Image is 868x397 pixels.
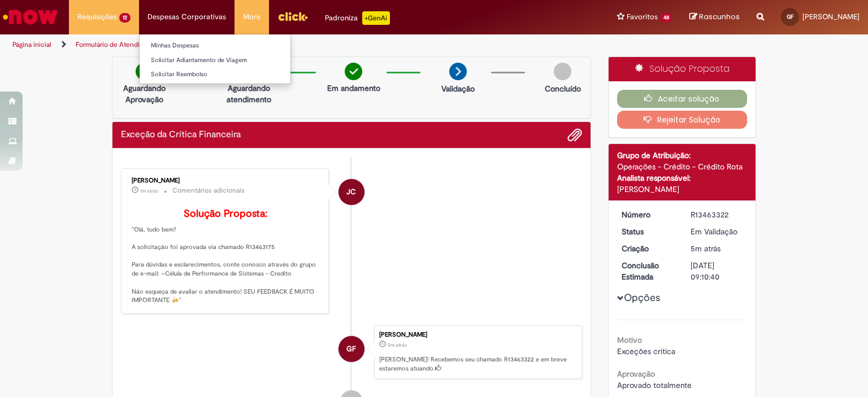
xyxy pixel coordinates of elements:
ul: Despesas Corporativas [139,34,291,84]
b: Motivo [617,335,642,345]
button: Rejeitar Solução [617,111,748,129]
span: JC [346,178,356,206]
div: Jonas Correia [338,179,364,205]
span: Requisições [77,11,117,23]
span: 5m atrás [691,243,721,254]
span: Favoritos [627,11,658,23]
img: arrow-next.png [449,63,467,80]
img: click_logo_yellow_360x200.png [277,8,308,25]
span: 12 [119,13,131,23]
li: Giovanna Rodrigues Faria [121,325,582,379]
div: [PERSON_NAME] [132,177,320,184]
div: Em Validação [691,226,743,237]
div: Analista responsável: [617,172,748,184]
a: Solicitar Adiantamento de Viagem [140,54,290,67]
img: ServiceNow [1,6,59,28]
time: 29/08/2025 16:10:36 [691,243,721,254]
p: Em andamento [327,82,380,94]
p: Aguardando Aprovação [117,82,172,105]
div: Grupo de Atribuição: [617,150,748,161]
div: Solução Proposta [609,57,756,81]
b: Solução Proposta: [184,207,267,220]
span: Despesas Corporativas [147,11,226,23]
p: "Olá, tudo bem? A solicitação foi aprovada via chamado R13463175 Para dúvidas e esclarecimentos, ... [132,208,320,305]
div: R13463322 [691,209,743,220]
div: [DATE] 09:10:40 [691,260,743,282]
div: [PERSON_NAME] [617,184,748,195]
a: Rascunhos [689,12,740,23]
dt: Número [613,209,683,220]
span: GF [346,335,356,363]
div: Giovanna Rodrigues Faria [338,336,364,362]
span: 48 [660,13,672,23]
dt: Conclusão Estimada [613,260,683,282]
span: 1m atrás [140,187,158,194]
img: check-circle-green.png [345,63,362,80]
span: Rascunhos [699,11,740,22]
div: Padroniza [325,11,390,25]
div: [PERSON_NAME] [379,331,576,338]
ul: Trilhas de página [8,34,570,55]
h2: Exceção da Crítica Financeira Histórico de tíquete [121,130,241,140]
button: Aceitar solução [617,90,748,108]
a: Solicitar Reembolso [140,68,290,81]
div: Operações - Crédito - Crédito Rota [617,161,748,172]
p: Validação [441,83,475,94]
button: Adicionar anexos [567,128,582,142]
time: 29/08/2025 16:14:25 [140,187,158,194]
span: More [243,11,261,23]
span: [PERSON_NAME] [802,12,860,21]
small: Comentários adicionais [172,186,245,195]
span: Aprovado totalmente [617,380,692,390]
div: 29/08/2025 16:10:36 [691,243,743,254]
a: Minhas Despesas [140,40,290,52]
dt: Status [613,226,683,237]
p: +GenAi [362,11,390,25]
span: 5m atrás [388,342,407,348]
p: [PERSON_NAME]! Recebemos seu chamado R13463322 e em breve estaremos atuando. [379,355,576,373]
a: Formulário de Atendimento [76,40,159,49]
img: check-circle-green.png [136,63,153,80]
img: img-circle-grey.png [554,63,571,80]
dt: Criação [613,243,683,254]
b: Aprovação [617,369,655,379]
p: Aguardando atendimento [222,82,276,105]
span: Exceções crítica [617,346,675,356]
span: GF [787,13,793,20]
p: Concluído [545,83,581,94]
a: Página inicial [12,40,51,49]
time: 29/08/2025 16:10:36 [388,342,407,348]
